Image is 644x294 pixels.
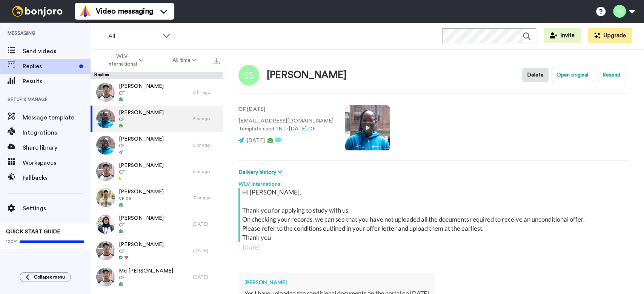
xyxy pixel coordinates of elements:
span: [PERSON_NAME] [119,188,164,196]
span: CF [119,248,164,254]
img: Image of Sadia Sultana [238,65,259,86]
span: [PERSON_NAME] [119,214,164,222]
div: WLV International [238,176,629,188]
span: CF [119,169,164,175]
div: Replies [91,72,223,79]
span: Fallbacks [23,173,91,182]
span: WLV International [107,53,137,68]
span: VE 06 [119,196,164,202]
a: [PERSON_NAME]CF5 hr ago [91,106,223,132]
button: WLV International [92,50,158,71]
span: Md [PERSON_NAME] [119,267,173,275]
div: 2 hr ago [193,89,220,95]
a: [PERSON_NAME]CF5 hr ago [91,132,223,158]
div: 5 hr ago [193,168,220,175]
span: CF [119,275,173,281]
span: [PERSON_NAME] [119,241,164,248]
img: 9e3f8549-d370-4122-babd-3a7e9b645968-thumb.jpg [96,136,115,155]
div: [PERSON_NAME] [267,70,347,81]
span: Workspaces [23,158,91,167]
div: 5 hr ago [193,142,220,148]
span: [PERSON_NAME] [119,135,164,143]
span: Replies [23,62,76,71]
a: [PERSON_NAME]VE 067 hr ago [91,185,223,211]
a: Md [PERSON_NAME]CF[DATE] [91,264,223,290]
p: [EMAIL_ADDRESS][DOMAIN_NAME] Template used: [238,117,334,133]
button: Invite [544,28,581,43]
img: 0679e79f-bf66-4ac1-86ef-078eae539f64-thumb.jpg [96,188,115,207]
img: export.svg [214,58,220,64]
a: [PERSON_NAME]CF[DATE] [91,237,223,264]
img: 3227a01c-a3d0-41c5-afe3-8c3a800dd60b-thumb.jpg [96,215,115,234]
span: Integrations [23,128,91,137]
button: Delivery history [238,168,284,176]
div: [DATE] [193,248,220,254]
span: All [108,32,159,41]
img: b6eb9b11-2805-4310-a4c1-97aec0302fc2-thumb.jpg [96,268,115,286]
div: 7 hr ago [193,195,220,201]
a: [PERSON_NAME]CF5 hr ago [91,158,223,185]
button: Upgrade [588,28,632,43]
div: [DATE] [243,244,624,251]
span: Message template [23,113,91,122]
img: 494f50c7-4c3f-45e7-be4e-be3fe8c90a6a-thumb.jpg [96,83,115,102]
span: Share library [23,143,91,152]
button: Export all results that match these filters now. [211,55,222,66]
span: CF [119,116,164,122]
span: [DATE] [246,138,264,143]
a: [PERSON_NAME]CF[DATE] [91,211,223,237]
span: CF [119,90,164,96]
div: 5 hr ago [193,116,220,122]
div: [DATE] [193,274,220,280]
span: [PERSON_NAME] [119,109,164,116]
div: [PERSON_NAME] [244,279,429,286]
span: [PERSON_NAME] [119,162,164,169]
span: Collapse menu [34,274,65,280]
a: [PERSON_NAME]CF2 hr ago [91,79,223,106]
span: CF [119,222,164,228]
span: Settings [23,204,91,213]
span: CF [119,143,164,149]
img: bj-logo-header-white.svg [9,6,66,17]
span: 100% [6,239,18,245]
div: Hi [PERSON_NAME], Thank you for applying to study with us. On checking your records, we can see t... [242,188,627,242]
a: INT-[DATE] CF [277,126,315,132]
img: f469daf0-1308-4d93-a34f-185601985f06-thumb.jpg [96,241,115,260]
p: : [DATE] [238,106,334,113]
img: vm-color.svg [79,5,91,17]
span: [PERSON_NAME] [119,83,164,90]
button: Delete [522,68,549,82]
button: Open original [552,68,593,82]
img: b6eb9b11-2805-4310-a4c1-97aec0302fc2-thumb.jpg [96,162,115,181]
button: Resend [598,68,625,82]
span: Results [23,77,91,86]
button: Collapse menu [20,272,71,282]
span: Video messaging [96,6,153,17]
div: [DATE] [193,221,220,227]
img: 9e3f8549-d370-4122-babd-3a7e9b645968-thumb.jpg [96,109,115,128]
strong: CF [238,107,246,112]
button: All time [158,54,212,67]
span: QUICK START GUIDE [6,229,60,234]
span: Send videos [23,47,91,56]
